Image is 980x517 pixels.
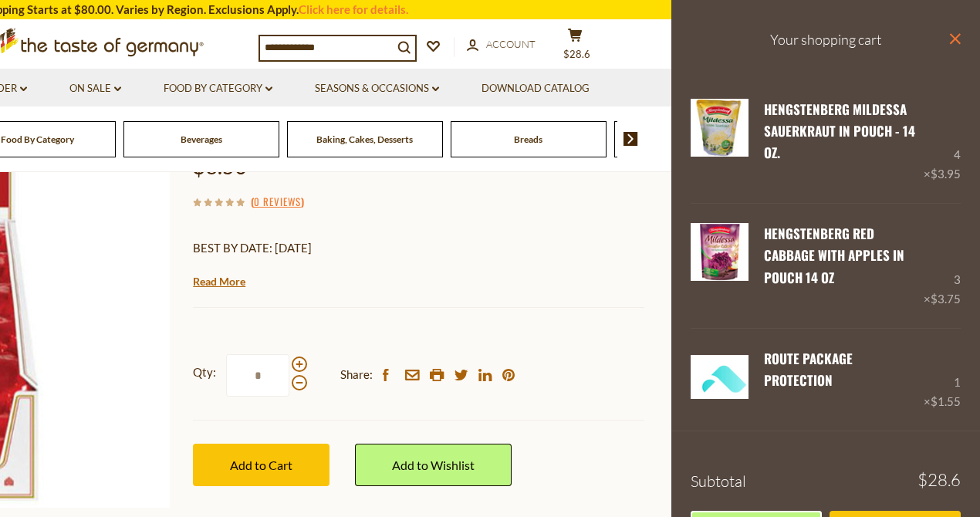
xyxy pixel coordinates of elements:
[193,238,644,258] p: BEST BY DATE: [DATE]
[691,348,749,406] img: Green Package Protection
[193,274,245,289] a: Read More
[316,133,413,145] a: Baking, Cakes, Desserts
[193,444,329,486] button: Add to Cart
[164,80,272,97] a: Food By Category
[924,223,961,309] div: 3 ×
[931,292,961,306] span: $3.75
[467,36,536,53] a: Account
[355,444,512,486] a: Add to Wishlist
[764,100,915,163] a: Hengstenberg Mildessa Sauerkraut in Pouch - 14 oz.
[486,38,536,50] span: Account
[315,80,439,97] a: Seasons & Occasions
[691,99,749,184] a: Hengstenberg Sauerkraut in Pouch
[181,133,222,145] a: Beverages
[482,80,590,97] a: Download Catalog
[340,365,373,384] span: Share:
[691,348,749,411] a: Green Package Protection
[563,48,590,60] span: $28.6
[251,194,304,209] span: ( )
[764,349,853,390] a: Route Package Protection
[691,99,749,157] img: Hengstenberg Sauerkraut in Pouch
[552,28,598,66] button: $28.6
[69,80,121,97] a: On Sale
[230,458,292,472] span: Add to Cart
[764,224,904,287] a: Hengstenberg Red Cabbage with Apples in Pouch 14 oz
[1,133,74,145] a: Food By Category
[931,167,961,181] span: $3.95
[623,132,638,146] img: next arrow
[931,394,961,408] span: $1.55
[924,99,961,184] div: 4 ×
[193,363,216,382] strong: Qty:
[226,354,289,397] input: Qty:
[691,223,749,281] img: Hengstenberg Red Cabbage with Apples in Pouch 14 oz
[299,2,408,16] a: Click here for details.
[691,471,746,491] span: Subtotal
[514,133,542,145] a: Breads
[691,223,749,309] a: Hengstenberg Red Cabbage with Apples in Pouch 14 oz
[924,348,961,411] div: 1 ×
[917,471,961,488] span: $28.6
[254,194,301,211] a: 0 Reviews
